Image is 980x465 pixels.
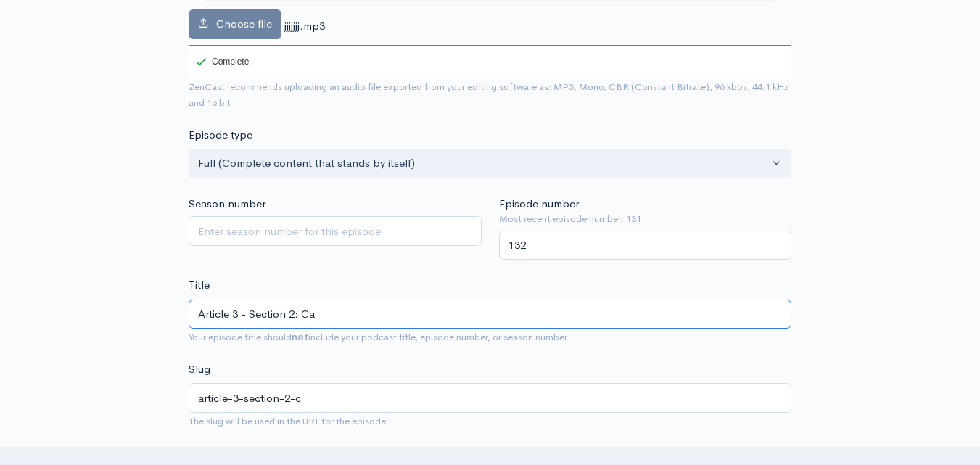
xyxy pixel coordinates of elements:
[189,45,252,78] div: Complete
[189,277,210,294] label: Title
[216,17,272,30] span: Choose file
[292,331,308,343] strong: not
[189,81,788,110] small: ZenCast recommends uploading an audio file exported from your editing software as: MP3, Mono, CBR...
[499,231,792,260] input: Enter episode number
[189,216,482,246] input: Enter season number for this episode
[196,57,249,66] div: Complete
[499,196,579,213] label: Episode number
[189,45,791,46] div: 100%
[189,361,210,378] label: Slug
[189,383,791,413] input: title-of-episode
[189,196,265,213] label: Season number
[189,149,791,178] button: Full (Complete content that stands by itself)
[499,212,792,226] small: Most recent episode number: 131
[189,127,252,144] label: Episode type
[198,155,769,172] div: Full (Complete content that stands by itself)
[189,445,226,461] label: Subtitle
[284,19,325,33] span: jjjjjjj.mp3
[189,300,791,329] input: What is the episode's title?
[189,415,389,427] small: The slug will be used in the URL for the episode.
[189,331,570,343] small: Your episode title should include your podcast title, episode number, or season number.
